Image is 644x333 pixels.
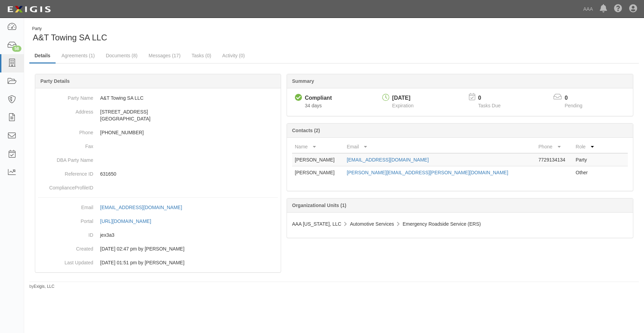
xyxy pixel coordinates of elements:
[38,153,93,164] dt: DBA Party Name
[33,33,107,42] span: A&T Towing SA LLC
[292,203,346,208] b: Organizational Units (1)
[38,256,93,266] dt: Last Updated
[5,3,53,16] img: logo-5460c22ac91f19d4615b14bd174203de0afe785f0fc80cf4dbbc73dc1793850b.png
[350,221,394,227] span: Automotive Services
[305,103,322,108] span: Since 09/09/2025
[295,94,302,101] i: Compliant
[38,256,278,270] dd: 11/25/2024 01:51 pm by Benjamin Tully
[292,140,344,153] th: Name
[40,78,70,84] b: Party Details
[38,181,93,191] dt: ComplianceProfileID
[12,46,21,52] div: 58
[478,94,509,102] p: 0
[38,200,93,211] dt: Email
[38,167,93,177] dt: Reference ID
[38,105,278,126] dd: [STREET_ADDRESS] [GEOGRAPHIC_DATA]
[392,103,414,108] span: Expiration
[292,221,342,227] span: AAA [US_STATE], LLC
[392,94,414,102] div: [DATE]
[29,284,55,290] small: by
[573,153,600,166] td: Party
[292,78,314,84] b: Summary
[292,153,344,166] td: [PERSON_NAME]
[573,140,600,153] th: Role
[478,103,500,108] span: Tasks Due
[100,205,190,210] a: [EMAIL_ADDRESS][DOMAIN_NAME]
[38,228,278,242] dd: jex3a3
[32,26,107,32] div: Party
[565,103,582,108] span: Pending
[536,153,573,166] td: 7729134134
[580,2,596,16] a: AAA
[143,49,186,62] a: Messages (17)
[292,128,320,133] b: Contacts (2)
[38,105,93,115] dt: Address
[347,157,429,163] a: [EMAIL_ADDRESS][DOMAIN_NAME]
[38,91,93,101] dt: Party Name
[38,214,93,225] dt: Portal
[38,242,278,256] dd: 12/26/2023 02:47 pm by Samantha Molina
[536,140,573,153] th: Phone
[344,140,536,153] th: Email
[38,139,93,150] dt: Fax
[565,94,591,102] p: 0
[100,218,159,224] a: [URL][DOMAIN_NAME]
[217,49,250,62] a: Activity (0)
[305,94,332,102] div: Compliant
[38,126,93,136] dt: Phone
[100,170,278,177] p: 631650
[56,49,100,62] a: Agreements (1)
[614,5,622,13] i: Help Center - Complianz
[347,170,508,175] a: [PERSON_NAME][EMAIL_ADDRESS][PERSON_NAME][DOMAIN_NAME]
[38,126,278,139] dd: [PHONE_NUMBER]
[38,242,93,252] dt: Created
[573,166,600,179] td: Other
[34,284,55,289] a: Exigis, LLC
[29,49,56,63] a: Details
[100,49,143,62] a: Documents (8)
[403,221,481,227] span: Emergency Roadside Service (ERS)
[186,49,217,62] a: Tasks (0)
[29,26,329,43] div: A&T Towing SA LLC
[38,91,278,105] dd: A&T Towing SA LLC
[38,228,93,238] dt: ID
[292,166,344,179] td: [PERSON_NAME]
[100,204,182,211] div: [EMAIL_ADDRESS][DOMAIN_NAME]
